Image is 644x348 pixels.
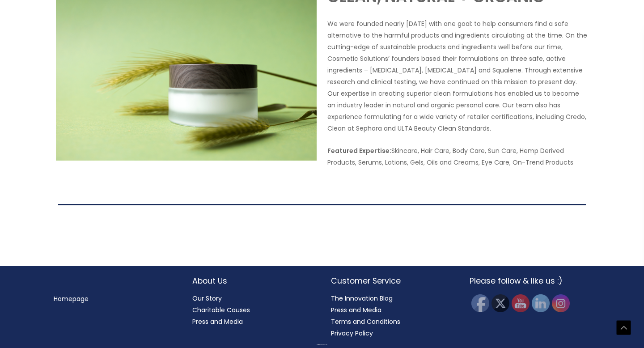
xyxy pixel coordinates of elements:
[54,293,174,305] nav: Menu
[322,344,327,345] span: Cosmetic Solutions
[16,344,628,345] div: Copyright © 2025
[331,329,373,338] a: Privacy Policy
[192,317,243,326] a: Press and Media
[331,306,381,314] a: Press and Media
[331,294,393,303] a: The Innovation Blog
[192,293,313,327] nav: About Us
[192,306,250,314] a: Charitable Causes
[331,293,452,339] nav: Customer Service
[327,146,391,155] strong: Featured Expertise:
[327,145,588,168] p: Skincare, Hair Care, Body Care, Sun Care, Hemp Derived Products, Serums, Lotions, Gels, Oils and ...
[331,275,452,287] h2: Customer Service
[54,294,89,303] a: Homepage
[471,294,489,312] img: Facebook
[470,275,590,287] h2: Please follow & like us :)
[331,317,400,326] a: Terms and Conditions
[327,18,588,134] p: We were founded nearly [DATE] with one goal: to help consumers find a safe alternative to the har...
[192,294,222,303] a: Our Story
[192,275,313,287] h2: About Us
[16,346,628,347] div: All material on this Website, including design, text, images, logos and sounds, are owned by Cosm...
[491,294,509,312] img: Twitter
